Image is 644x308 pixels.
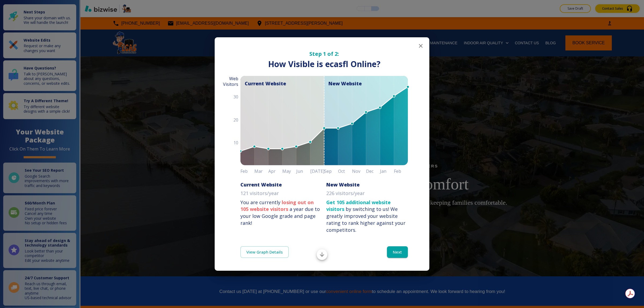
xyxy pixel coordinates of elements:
[296,167,310,175] h6: Jun
[387,246,408,258] button: Next
[326,190,365,197] p: 226 visitors/year
[366,167,380,175] h6: Dec
[282,167,296,175] h6: May
[240,190,279,197] p: 121 visitors/year
[240,167,254,175] h6: Feb
[326,199,391,212] strong: Get 105 additional website visitors
[268,167,282,175] h6: Apr
[240,199,314,212] strong: losing out on 105 website visitors
[240,199,322,227] p: You are currently a year due to your low Google grade and page rank!
[240,246,289,258] a: View Graph Details
[326,206,405,233] div: We greatly improved your website rating to rank higher against your competitors.
[338,167,352,175] h6: Oct
[380,167,394,175] h6: Jan
[324,167,338,175] h6: Sep
[317,249,327,260] button: Scroll to bottom
[240,181,282,188] h6: Current Website
[394,167,408,175] h6: Feb
[310,167,324,175] h6: [DATE]
[326,181,360,188] h6: New Website
[326,199,408,234] p: by switching to us!
[254,167,268,175] h6: Mar
[352,167,366,175] h6: Nov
